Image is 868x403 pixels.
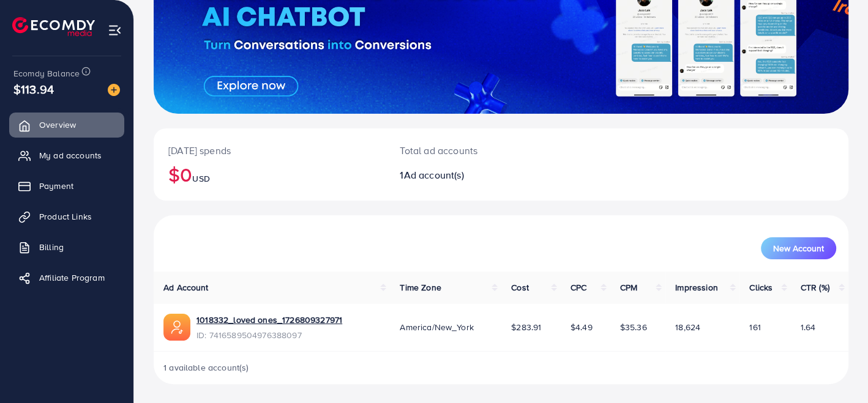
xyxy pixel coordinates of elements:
[196,314,342,326] a: 1018332_loved ones_1726809327971
[108,84,120,96] img: image
[773,244,824,253] span: New Account
[9,265,124,290] a: Affiliate Program
[13,67,80,79] span: Ecomdy Balance
[108,23,122,37] img: menu
[9,113,124,137] a: Overview
[9,143,124,168] a: My ad accounts
[749,281,773,294] span: Clicks
[400,321,474,333] span: America/New_York
[620,321,647,333] span: $35.36
[801,321,816,333] span: 1.64
[511,281,529,294] span: Cost
[400,143,544,158] p: Total ad accounts
[675,321,700,333] span: 18,624
[801,281,829,294] span: CTR (%)
[749,321,760,333] span: 161
[163,281,209,294] span: Ad Account
[196,329,342,341] span: ID: 7416589504976388097
[761,237,836,259] button: New Account
[168,163,370,186] h2: $0
[675,281,718,294] span: Impression
[571,321,593,333] span: $4.49
[192,172,209,185] span: USD
[571,281,586,294] span: CPC
[39,272,105,284] span: Affiliate Program
[39,241,64,253] span: Billing
[163,314,190,341] img: ic-ads-acc.e4c84228.svg
[9,204,124,229] a: Product Links
[816,348,859,394] iframe: Chat
[163,361,249,374] span: 1 available account(s)
[9,174,124,198] a: Payment
[511,321,541,333] span: $283.91
[39,180,73,192] span: Payment
[39,119,76,131] span: Overview
[400,169,544,181] h2: 1
[39,149,102,161] span: My ad accounts
[620,281,637,294] span: CPM
[404,168,464,182] span: Ad account(s)
[9,235,124,259] a: Billing
[12,17,95,36] img: logo
[168,143,370,158] p: [DATE] spends
[400,281,441,294] span: Time Zone
[13,80,54,98] span: $113.94
[39,210,92,223] span: Product Links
